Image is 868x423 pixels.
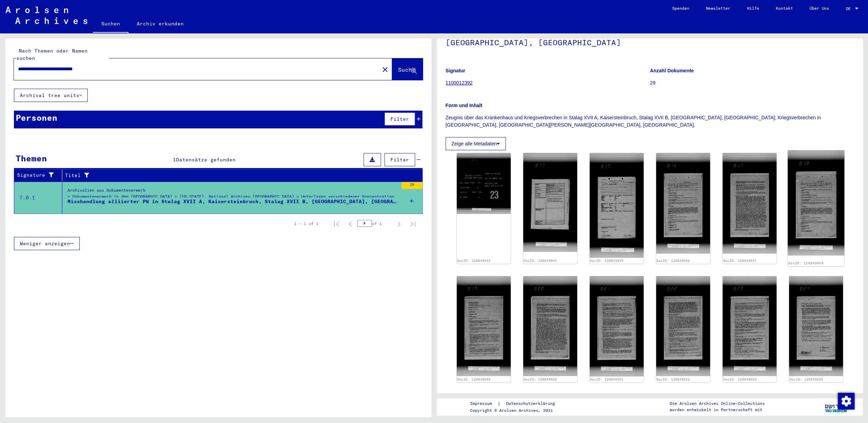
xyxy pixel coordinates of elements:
[723,276,777,376] img: 001.jpg
[650,79,854,87] p: 29
[457,276,511,376] img: 001.jpg
[20,240,70,247] span: Weniger anzeigen
[173,157,176,163] span: 1
[446,137,506,150] button: Zeige alle Metadaten
[723,259,756,263] a: DocID: 120849547
[14,89,88,102] button: Archival tree units
[17,171,57,179] div: Signature
[378,62,392,76] button: Clear
[656,276,710,376] img: 001.jpg
[357,220,392,227] div: of 1
[838,393,854,409] img: Zustimmung ändern
[470,400,497,407] a: Impressum
[590,377,623,381] a: DocID: 120849551
[590,153,644,258] img: 001.jpg
[384,112,415,126] button: Filter
[723,377,756,381] a: DocID: 120849553
[846,6,853,11] span: DE
[93,15,128,33] a: Suchen
[329,217,343,231] button: First page
[523,153,577,252] img: 001.jpg
[650,68,694,73] b: Anzahl Dokumente
[16,48,88,61] mat-label: Nach Themen oder Namen suchen
[401,182,422,189] div: 29
[65,172,409,179] div: Titel
[669,407,764,413] p: wurden entwickelt in Partnerschaft mit
[501,400,563,407] a: Datenschutzerklärung
[392,217,406,231] button: Next page
[14,237,80,250] button: Weniger anzeigen
[16,111,57,124] div: Personen
[457,259,491,263] a: DocID: 120849543
[837,392,854,409] div: Zustimmung ändern
[457,153,511,214] img: 001.jpg
[128,15,192,32] a: Archiv erkunden
[390,157,409,163] span: Filter
[470,407,563,414] p: Copyright © Arolsen Archives, 2021
[524,377,557,381] a: DocID: 120849550
[67,198,398,205] div: Misshandlung alliierter PW in Stalag XVII A, Kaisersteinbruch, Stalag XVII B, [GEOGRAPHIC_DATA], ...
[590,259,623,263] a: DocID: 120849545
[17,170,64,181] div: Signature
[656,377,690,381] a: DocID: 120849552
[392,58,423,80] button: Suche
[176,157,236,163] span: Datensätze gefunden
[67,187,398,203] div: Archivalien aus Dokumentenerwerb > Dokumentenerwerb in den [GEOGRAPHIC_DATA] > [US_STATE], Nation...
[788,261,823,265] a: DocID: 120849548
[656,259,690,263] a: DocID: 120849546
[523,276,577,376] img: 001.jpg
[294,221,318,227] div: 1 – 1 of 1
[823,398,849,415] img: yv_logo.png
[446,103,483,108] b: Form und Inhalt
[524,259,557,263] a: DocID: 120849544
[398,66,415,73] span: Suche
[457,377,491,381] a: DocID: 120849549
[65,170,416,181] div: Titel
[669,400,764,407] p: Die Arolsen Archives Online-Collections
[446,68,465,73] b: Signatur
[343,217,357,231] button: Previous page
[446,114,854,129] p: Zeugnis über das Krankenhaus und Kriegsverbrechen in Stalag XVII A, Kaisersteinbruch, Stalag XVII...
[406,217,420,231] button: Last page
[789,276,843,376] img: 001.jpg
[723,153,777,254] img: 001.jpg
[446,80,473,86] a: 1100012392
[790,377,823,381] a: DocID: 120849554
[6,7,87,24] img: Arolsen_neg.svg
[470,400,563,407] div: |
[16,152,47,165] div: Themen
[656,153,710,254] img: 001.jpg
[14,182,62,214] td: 7.6.1
[788,150,844,255] img: 001.jpg
[384,153,415,166] button: Filter
[390,116,409,122] span: Filter
[381,65,389,74] mat-icon: close
[590,276,644,377] img: 001.jpg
